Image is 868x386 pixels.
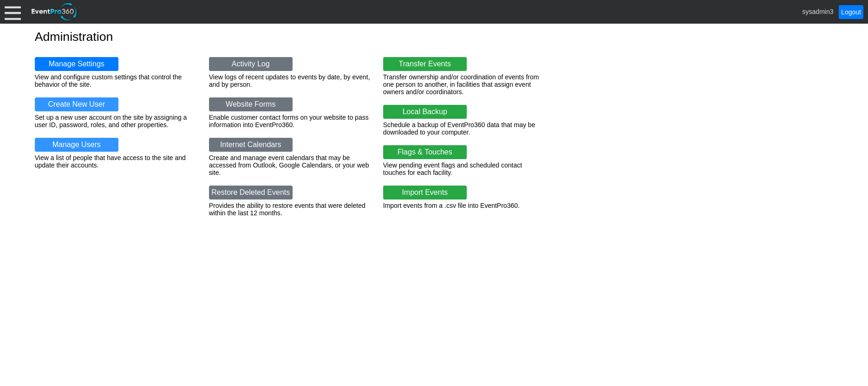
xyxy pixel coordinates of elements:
[839,5,863,19] a: Logout
[35,114,197,129] div: Set up a new user account on the site by assigning a user ID, password, roles, and other properties.
[5,4,21,20] div: Menu: Click or 'Crtl+M' to toggle menu open/close
[35,97,118,111] a: Create New User
[35,57,118,71] a: Manage Settings
[209,186,293,199] a: Restore Deleted Events
[30,1,78,22] img: EventPro360
[209,97,293,111] a: Website Forms
[383,161,546,176] div: View pending event flags and scheduled contact touches for each facility.
[35,31,834,43] h1: Administration
[209,138,293,152] a: Internet Calendars
[209,202,372,217] div: Provides the ability to restore events that were deleted within the last 12 months.
[383,121,546,136] div: Schedule a backup of EventPro360 data that may be downloaded to your computer.
[35,138,118,152] a: Manage Users
[383,202,546,209] div: Import events from a .csv file into EventPro360.
[383,186,467,199] a: Import Events
[35,154,197,169] div: View a list of people that have access to the site and update their accounts.
[383,145,467,159] a: Flags & Touches
[35,73,197,88] div: View and configure custom settings that control the behavior of the site.
[383,105,467,119] a: Local Backup
[383,73,546,96] div: Transfer ownership and/or coordination of events from one person to another, in facilities that a...
[803,7,834,15] span: sysadmin3
[209,57,293,71] a: Activity Log
[209,114,372,129] div: Enable customer contact forms on your website to pass information into EventPro360.
[209,73,372,88] div: View logs of recent updates to events by date, by event, and by person.
[209,154,372,176] div: Create and manage event calendars that may be accessed from Outlook, Google Calendars, or your we...
[383,57,467,71] a: Transfer Events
